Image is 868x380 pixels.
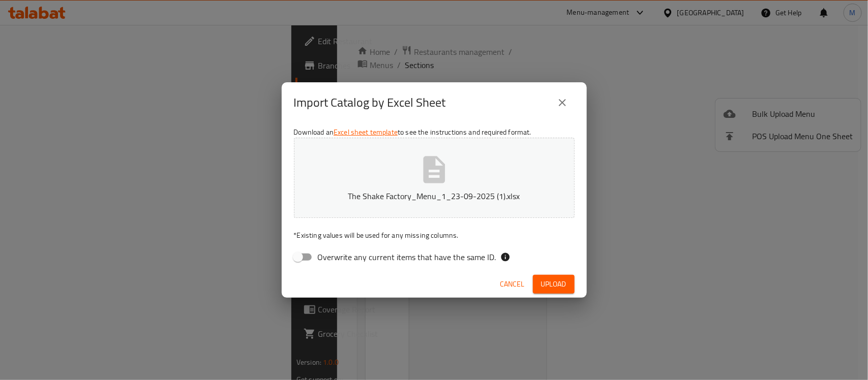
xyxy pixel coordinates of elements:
[541,278,566,291] span: Upload
[533,275,575,294] button: Upload
[294,138,575,218] button: The Shake Factory_Menu_1_23-09-2025 (1).xlsx
[550,90,575,115] button: close
[496,275,529,294] button: Cancel
[500,252,511,262] svg: If the overwrite option isn't selected, then the items that match an existing ID will be ignored ...
[294,230,575,240] p: Existing values will be used for any missing columns.
[282,123,587,270] div: Download an to see the instructions and required format.
[334,125,398,139] a: Excel sheet template
[500,278,525,291] span: Cancel
[310,190,559,202] p: The Shake Factory_Menu_1_23-09-2025 (1).xlsx
[294,94,446,111] h2: Import Catalog by Excel Sheet
[318,251,496,263] span: Overwrite any current items that have the same ID.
